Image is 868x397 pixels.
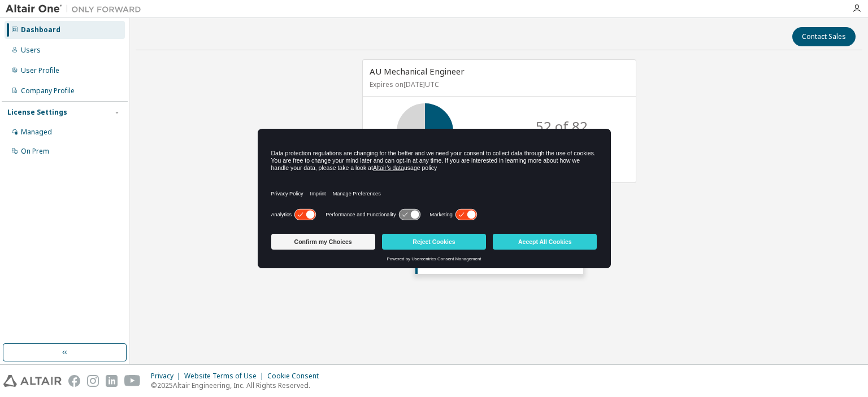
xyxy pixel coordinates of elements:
[21,25,60,34] div: Dashboard
[21,46,41,55] div: Users
[3,375,62,387] img: altair_logo.svg
[267,372,325,381] div: Cookie Consent
[792,27,856,46] button: Contact Sales
[151,372,184,381] div: Privacy
[106,375,118,387] img: linkedin.svg
[370,66,465,77] span: AU Mechanical Engineer
[151,381,325,390] p: © 2025 Altair Engineering, Inc. All Rights Reserved.
[6,3,147,15] img: Altair One
[21,66,59,75] div: User Profile
[370,80,626,89] p: Expires on [DATE] UTC
[536,117,588,136] p: 52 of 82
[21,86,75,95] div: Company Profile
[87,375,99,387] img: instagram.svg
[21,147,49,156] div: On Prem
[124,375,141,387] img: youtube.svg
[7,108,67,117] div: License Settings
[184,372,267,381] div: Website Terms of Use
[68,375,80,387] img: facebook.svg
[21,128,52,137] div: Managed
